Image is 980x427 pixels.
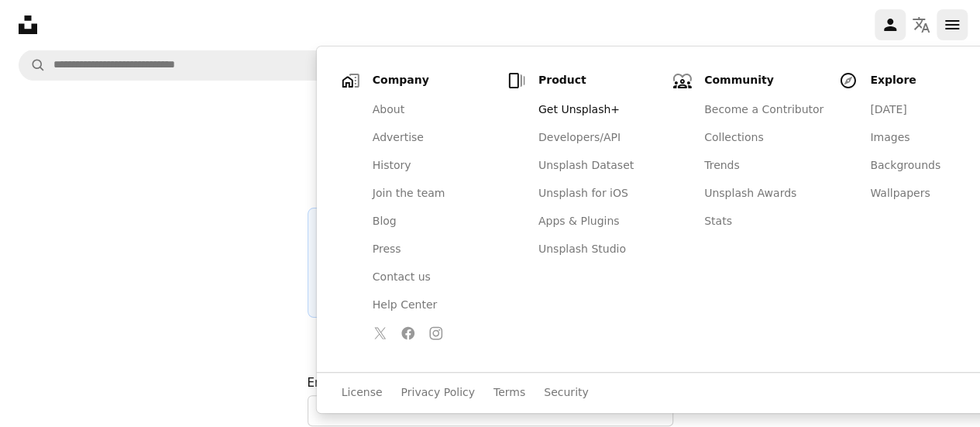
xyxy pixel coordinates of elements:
[538,73,667,88] h1: Product
[875,9,906,40] a: Log in / Sign up
[363,263,501,291] a: Contact us
[937,9,968,40] button: Menu
[363,96,501,124] a: About
[401,385,474,401] a: Privacy Policy
[19,50,46,80] button: Search Unsplash
[695,152,833,180] a: Trends
[342,385,383,401] a: License
[906,9,937,40] button: Language
[529,152,667,180] a: Unsplash Dataset
[695,208,833,236] a: Stats
[424,321,449,346] a: Follow Unsplash on Instagram
[308,127,673,155] h1: Login
[363,291,501,319] a: Help Center
[529,96,667,124] a: Get Unsplash+
[363,208,501,236] a: Blog
[695,180,833,208] a: Unsplash Awards
[529,208,667,236] a: Apps & Plugins
[308,395,673,426] input: Email
[544,385,589,401] a: Security
[373,73,501,88] h1: Company
[493,385,525,401] a: Terms
[529,124,667,152] a: Developers/API
[368,321,393,346] a: Follow Unsplash on Twitter
[308,161,673,180] p: Welcome back.
[529,180,667,208] a: Unsplash for iOS
[704,73,833,88] h1: Community
[695,124,833,152] a: Collections
[363,236,501,263] a: Press
[695,96,833,124] a: Become a Contributor
[529,236,667,263] a: Unsplash Studio
[363,180,501,208] a: Join the team
[19,15,37,34] a: Home — Unsplash
[396,321,421,346] a: Follow Unsplash on Facebook
[308,374,673,426] label: Email
[363,124,501,152] a: Advertise
[363,152,501,180] a: History
[19,50,961,81] form: Find visuals sitewide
